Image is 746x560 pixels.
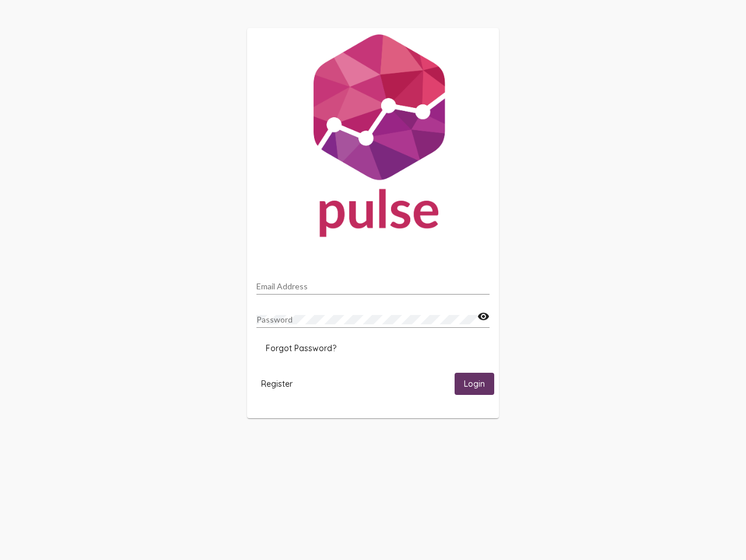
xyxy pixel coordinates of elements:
[455,373,494,394] button: Login
[261,379,293,389] span: Register
[247,28,499,249] img: Pulse For Good Logo
[252,373,302,394] button: Register
[464,379,485,390] span: Login
[266,343,336,353] span: Forgot Password?
[477,310,490,324] mat-icon: visibility
[256,338,346,359] button: Forgot Password?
